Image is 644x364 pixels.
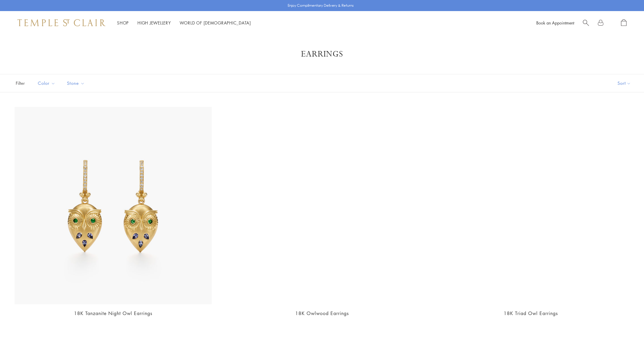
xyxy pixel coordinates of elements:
[23,49,621,59] h1: Earrings
[35,80,60,87] span: Color
[223,107,420,304] a: 18K Owlwood Earrings
[63,77,89,90] button: Stone
[621,19,627,27] a: Open Shopping Bag
[583,19,589,27] a: Search
[74,310,152,316] a: 18K Tanzanite Night Owl Earrings
[33,77,60,90] button: Color
[64,80,89,87] span: Stone
[288,3,354,8] p: Enjoy Complimentary Delivery & Returns
[117,20,129,26] a: ShopShop
[117,19,251,27] nav: Main navigation
[604,74,644,92] button: Show sort by
[137,20,171,26] a: High JewelleryHigh Jewellery
[180,20,251,26] a: World of [DEMOGRAPHIC_DATA]World of [DEMOGRAPHIC_DATA]
[536,20,574,26] a: Book an Appointment
[15,107,212,304] img: E36887-OWLTZTG
[432,107,629,304] a: 18K Triad Owl Earrings
[17,19,105,26] img: Temple St. Clair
